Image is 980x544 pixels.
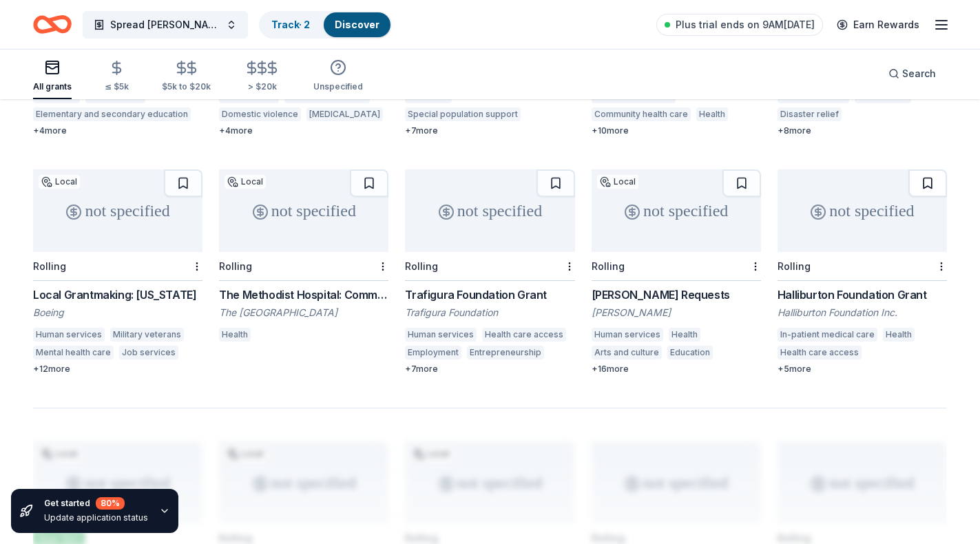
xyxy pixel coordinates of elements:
div: All grants [33,81,72,92]
div: ≤ $5k [105,81,129,92]
div: + 7 more [405,364,574,375]
button: Unspecified [313,54,363,99]
div: + 4 more [219,125,388,136]
div: Boeing [33,306,202,320]
div: Education [667,346,713,359]
div: STEM education [867,346,939,359]
div: Community health care [592,107,691,121]
div: Health [696,107,728,121]
div: Health [883,328,915,342]
div: + 8 more [778,125,947,136]
div: Unspecified [313,81,363,92]
div: Mental health care [33,346,114,359]
button: $5k to $20k [162,54,211,99]
div: Health care access [482,328,566,342]
a: Home [33,8,72,41]
div: Domestic violence [219,107,301,121]
button: Search [877,60,947,87]
div: + 5 more [778,364,947,375]
a: Discover [335,19,379,30]
div: Entrepreneurship [467,346,544,359]
div: Employment [405,346,461,359]
span: Spread [PERSON_NAME] [110,17,220,33]
div: $5k to $20k [162,81,211,92]
div: Special population support [405,107,521,121]
div: Local [225,175,266,189]
div: Local Grantmaking: [US_STATE] [33,286,202,303]
div: The Methodist Hospital: Community Sponsorship [219,286,388,303]
a: not specifiedRollingHalliburton Foundation GrantHalliburton Foundation Inc.In-patient medical car... [778,169,947,375]
div: Human services [405,328,477,342]
button: ≤ $5k [105,54,129,99]
a: not specifiedRollingTrafigura Foundation GrantTrafigura FoundationHuman servicesHealth care acces... [405,169,574,375]
button: > $20k [244,54,280,99]
div: Halliburton Foundation Grant [778,286,947,303]
a: Earn Rewards [828,12,928,37]
div: + 12 more [33,364,202,375]
div: not specified [219,169,388,252]
div: + 16 more [592,364,761,375]
div: Disaster relief [778,107,842,121]
div: Local [597,175,638,189]
div: Human services [592,328,663,342]
div: Job services [119,346,178,359]
div: Elementary and secondary education [33,107,191,121]
div: Health care access [778,346,862,359]
div: + 7 more [405,125,574,136]
div: not specified [778,169,947,252]
div: Rolling [405,260,438,272]
span: Plus trial ends on 9AM[DATE] [676,17,815,33]
div: 80 % [96,497,125,510]
div: The [GEOGRAPHIC_DATA] [219,306,388,320]
div: Arts and culture [592,346,662,359]
div: + 10 more [592,125,761,136]
button: All grants [33,54,72,99]
a: Plus trial ends on 9AM[DATE] [656,14,823,36]
button: Spread [PERSON_NAME] [83,11,248,39]
a: not specifiedLocalRollingThe Methodist Hospital: Community SponsorshipThe [GEOGRAPHIC_DATA]Health [219,169,388,346]
div: Update application status [44,512,148,523]
div: > $20k [244,81,280,92]
div: Halliburton Foundation Inc. [778,306,947,320]
div: + 4 more [33,125,202,136]
div: Rolling [592,260,625,272]
a: Track· 2 [271,19,310,30]
div: [PERSON_NAME] Requests [592,286,761,303]
a: not specifiedLocalRollingLocal Grantmaking: [US_STATE]BoeingHuman servicesMilitary veteransMental... [33,169,202,375]
div: Trafigura Foundation [405,306,574,320]
div: Trafigura Foundation Grant [405,286,574,303]
div: In-patient medical care [778,328,877,342]
div: [MEDICAL_DATA] [306,107,383,121]
div: Health [219,328,251,342]
span: Search [902,65,936,82]
div: not specified [405,169,574,252]
div: Health [669,328,700,342]
div: [PERSON_NAME] [592,306,761,320]
div: Get started [44,497,148,510]
div: Rolling [778,260,811,272]
button: Track· 2Discover [259,11,392,39]
div: not specified [33,169,202,252]
div: Military veterans [110,328,184,342]
div: Rolling [219,260,252,272]
div: Local [39,175,80,189]
div: not specified [592,169,761,252]
div: Rolling [33,260,66,272]
a: not specifiedLocalRolling[PERSON_NAME] Requests[PERSON_NAME]Human servicesHealthArts and cultureE... [592,169,761,375]
div: Human services [33,328,105,342]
